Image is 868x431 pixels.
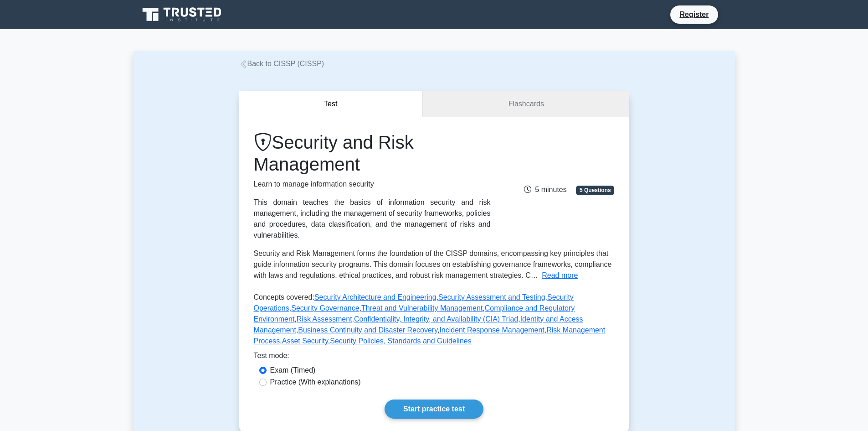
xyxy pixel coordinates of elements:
p: Learn to manage information security [254,179,491,190]
a: Asset Security [282,337,328,345]
span: 5 Questions [576,186,614,195]
a: Risk Assessment [297,315,352,323]
a: Start practice test [385,400,483,419]
a: Threat and Vulnerability Management [361,304,483,312]
a: Flashcards [423,91,629,117]
a: Confidentiality, Integrity, and Availability (CIA) Triad [354,315,518,323]
span: Security and Risk Management forms the foundation of the CISSP domains, encompassing key principl... [254,249,612,279]
span: 5 minutes [524,186,566,193]
button: Read more [542,270,578,281]
label: Exam (Timed) [270,365,316,376]
div: This domain teaches the basics of information security and risk management, including the managem... [254,197,491,241]
a: Incident Response Management [439,326,544,334]
div: Test mode: [254,350,615,365]
button: Test [239,91,423,117]
a: Business Continuity and Disaster Recovery [298,326,437,334]
p: Concepts covered: , , , , , , , , , , , , , [254,292,615,350]
a: Security Assessment and Testing [438,293,545,301]
a: Register [674,9,714,20]
h1: Security and Risk Management [254,131,491,175]
a: Security Architecture and Engineering [314,293,437,301]
label: Practice (With explanations) [270,377,361,388]
a: Security Policies, Standards and Guidelines [330,337,471,345]
a: Security Governance [291,304,359,312]
a: Back to CISSP (CISSP) [239,60,324,68]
